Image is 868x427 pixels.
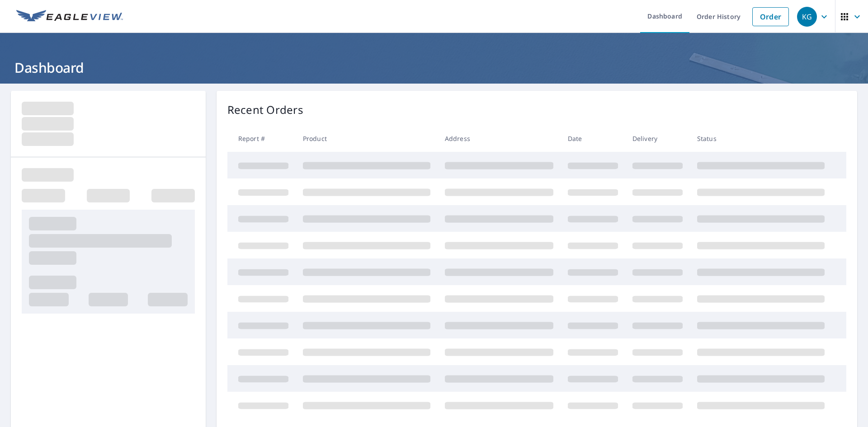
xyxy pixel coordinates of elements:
th: Date [561,125,625,152]
img: EV Logo [16,10,123,23]
th: Status [690,125,832,152]
th: Address [438,125,561,152]
div: KG [797,7,817,27]
th: Delivery [625,125,690,152]
th: Report # [227,125,296,152]
p: Recent Orders [227,102,303,118]
a: Order [752,7,789,26]
h1: Dashboard [11,58,857,77]
th: Product [296,125,438,152]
